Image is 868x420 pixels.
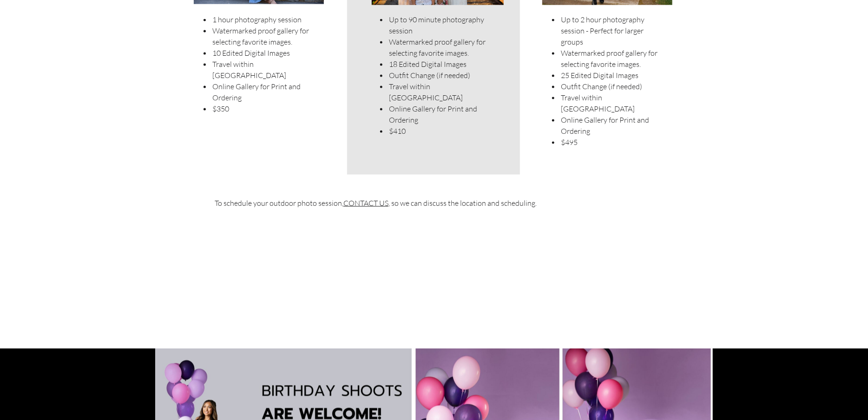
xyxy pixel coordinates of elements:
li: Online Gallery for Print and Ordering [388,103,505,125]
a: CONTACT US [343,198,388,208]
li: 10 Edited Digital Images [211,47,328,59]
li: $495 [560,137,665,148]
li: Outfit Change (if needed) [388,70,505,81]
p: To schedule your outdoor photo session, , so we can discuss the location and scheduling. [215,198,573,211]
a: ABOUT US [587,13,626,21]
li: Online Gallery for Print and Ordering [211,81,328,103]
li: Up to 90 minute photography session [388,14,505,36]
li: Watermarked proof gallery for selecting favorite images. [211,25,328,47]
a: CONTACT [637,13,675,21]
li: Outfit Change (if needed) [560,81,665,92]
li: Watermarked proof gallery for selecting favorite images. [388,36,505,59]
li: 1 hour photography session [211,14,328,25]
a: PORTFOLIO & PRICING [484,13,569,21]
li: Up to 2 hour photography session - Perfect for larger groups [560,14,665,47]
li: Watermarked proof gallery for selecting favorite images. [560,47,665,70]
li: $410 [388,125,505,137]
a: BLOG [678,13,702,21]
li: Travel within [GEOGRAPHIC_DATA] [388,81,505,103]
li: Travel within [GEOGRAPHIC_DATA] [560,92,665,114]
li: Online Gallery for Print and Ordering [560,114,665,137]
li: Travel within [GEOGRAPHIC_DATA] [211,59,328,81]
li: 25 Edited Digital Images [560,70,665,81]
li: 18 Edited Digital Images [388,59,505,70]
li: $350 [211,103,328,114]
